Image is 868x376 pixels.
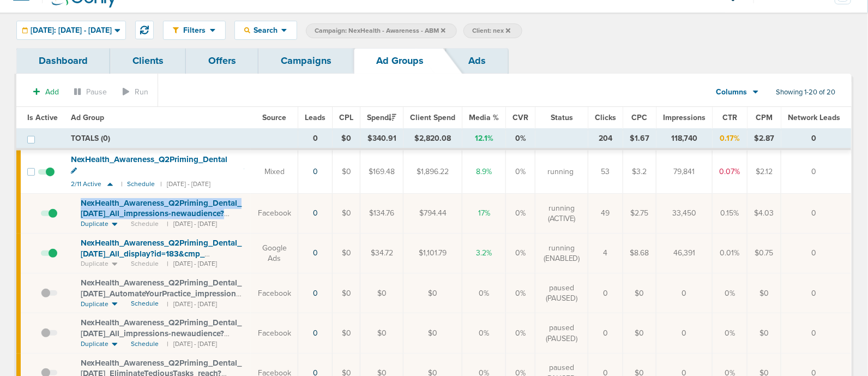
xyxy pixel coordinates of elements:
td: $2.87 [748,129,781,150]
td: $1.67 [623,129,656,150]
span: Network Leads [788,113,840,122]
td: $0 [333,313,360,353]
td: $794.44 [403,194,462,234]
span: CPL [339,113,353,122]
span: CVR [513,113,528,122]
span: Source [262,113,286,122]
span: Add [45,87,59,97]
td: 204 [588,129,623,150]
td: $340.91 [360,129,403,150]
a: 0 [313,167,318,176]
td: 0 [588,273,623,313]
td: 46,391 [656,234,713,273]
td: 0 [656,273,713,313]
a: 0 [313,208,318,218]
small: | [DATE] - [DATE] [167,259,217,268]
td: 0 [298,129,333,150]
td: $0 [333,129,360,150]
td: $3.2 [623,149,656,193]
td: $1,101.79 [403,234,462,273]
td: 3.2% [462,234,506,273]
td: 0% [506,149,535,193]
span: Duplicate [81,219,108,229]
a: 0 [313,248,318,258]
td: Mixed [251,149,298,193]
td: $0 [333,234,360,273]
small: | [DATE] - [DATE] [167,219,217,229]
td: 0% [506,234,535,273]
td: 0 [781,149,852,193]
span: CPM [756,113,773,122]
span: Client Spend [410,113,455,122]
td: 12.1% [462,129,506,150]
td: 0 [781,273,852,313]
span: Spend [367,113,396,122]
td: Facebook [251,313,298,353]
td: 0 [781,129,852,150]
td: $169.48 [360,149,403,193]
span: Leads [305,113,325,122]
td: 0% [713,273,748,313]
span: CTR [722,113,737,122]
td: $0 [360,313,403,353]
td: $0 [403,313,462,353]
span: Columns [716,87,748,98]
td: $0 [403,273,462,313]
a: Offers [186,48,258,74]
span: Showing 1-20 of 20 [776,88,835,97]
td: 0.15% [713,194,748,234]
td: 0 [781,313,852,353]
td: $2.12 [748,149,781,193]
td: Facebook [251,194,298,234]
td: 33,450 [656,194,713,234]
span: Status [551,113,573,122]
span: NexHealth_ Awareness_ Q2Priming_ Dental_ [DATE]_ All_ display?id=183&cmp_ id=9658043 [81,238,242,269]
td: Facebook [251,273,298,313]
td: $34.72 [360,234,403,273]
td: $0 [333,149,360,193]
small: Schedule [127,180,155,188]
span: Client: nex [472,26,510,35]
td: 0 [656,313,713,353]
small: | [DATE] - [DATE] [160,180,210,188]
button: Add [27,84,65,100]
span: NexHealth_ Awareness_ Q2Priming_ Dental_ [DATE]_ All_ impressions-newaudience?id=183&cmp_ id=9658043 [81,198,242,229]
span: Ad Group [71,113,104,122]
td: running (ENABLED) [535,234,588,273]
td: 0.17% [713,129,748,150]
td: $2.75 [623,194,656,234]
td: $134.76 [360,194,403,234]
small: | [DATE] - [DATE] [167,339,217,349]
td: 0.01% [713,234,748,273]
td: 17% [462,194,506,234]
a: Campaigns [258,48,354,74]
td: $0 [623,273,656,313]
td: 0% [506,313,535,353]
span: Impressions [663,113,706,122]
td: $8.68 [623,234,656,273]
span: Schedule [131,339,159,349]
td: paused (PAUSED) [535,273,588,313]
span: NexHealth_ Awareness_ Q2Priming_ Dental_ [DATE]_ All_ impressions-newaudience?id=183&cmp_ id=9658043 [81,318,242,349]
a: 0 [313,289,318,298]
td: 8.9% [462,149,506,193]
td: 0 [781,234,852,273]
td: TOTALS (0) [64,129,298,150]
span: Campaign: NexHealth - Awareness - ABM [315,26,445,35]
td: $0.75 [748,234,781,273]
span: 2/11 Active [71,180,101,188]
span: Filters [179,26,210,35]
td: $2,820.08 [403,129,462,150]
td: 0% [506,194,535,234]
td: $0 [623,313,656,353]
td: $0 [333,273,360,313]
span: Clicks [595,113,616,122]
td: 0% [713,313,748,353]
td: Google Ads [251,234,298,273]
td: 0% [462,273,506,313]
td: running (ACTIVE) [535,194,588,234]
td: $1,896.22 [403,149,462,193]
td: 0.07% [713,149,748,193]
td: $0 [748,313,781,353]
td: 0 [588,313,623,353]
